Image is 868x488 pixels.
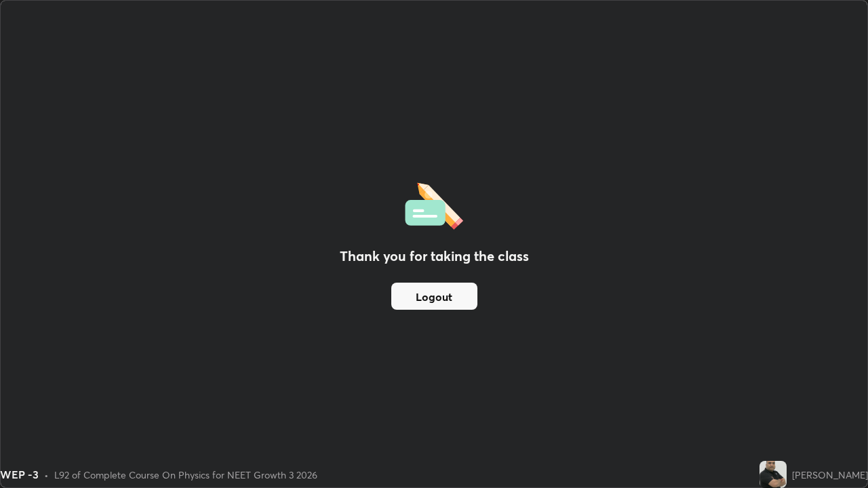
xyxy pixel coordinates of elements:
[391,283,477,310] button: Logout
[792,468,868,482] div: [PERSON_NAME]
[54,468,317,482] div: L92 of Complete Course On Physics for NEET Growth 3 2026
[759,461,787,488] img: eacf0803778e41e7b506779bab53d040.jpg
[44,468,49,482] div: •
[405,178,463,230] img: offlineFeedback.1438e8b3.svg
[340,246,529,266] h2: Thank you for taking the class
